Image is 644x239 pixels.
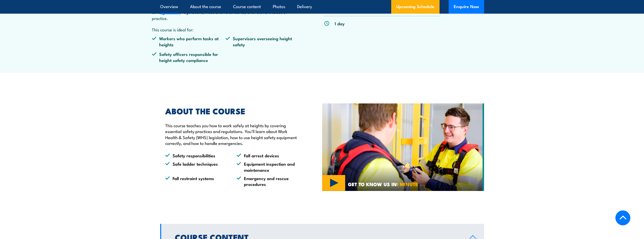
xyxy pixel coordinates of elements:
span: GET TO KNOW US IN [348,182,418,186]
li: Safety responsibilities [165,153,227,158]
p: This course is ideal for: [152,27,300,32]
li: Equipment inspection and maintenance [237,161,299,173]
li: Workers who perform tasks at heights [152,35,226,47]
li: Safety officers responsible for height safety compliance [152,51,226,63]
li: Supervisors overseeing height safety [225,35,299,47]
strong: 1 MINUTE [397,180,418,188]
li: Fall restraint systems [165,175,227,187]
li: Safe ladder techniques [165,161,227,173]
li: Fall arrest devices [237,153,299,158]
p: This course teaches you how to work safely at heights by covering essential safety practices and ... [165,122,299,146]
p: 1 day [335,20,345,26]
img: Work Safely at Heights TRAINING (2) [322,103,484,191]
li: Emergency and rescue procedures [237,175,299,187]
h2: ABOUT THE COURSE [165,107,299,114]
